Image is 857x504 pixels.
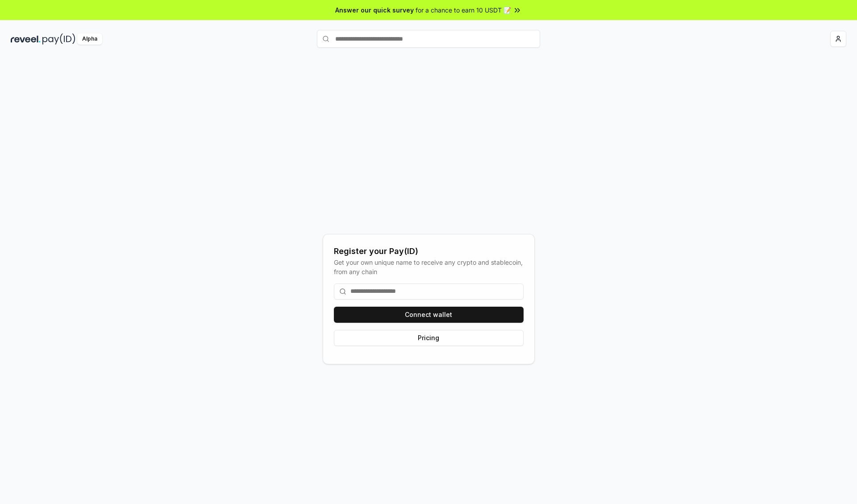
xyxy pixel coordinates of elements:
div: Alpha [77,33,102,45]
button: Pricing [334,330,524,346]
span: Answer our quick survey [335,5,414,15]
div: Get your own unique name to receive any crypto and stablecoin, from any chain [334,258,524,276]
img: reveel_dark [11,33,41,45]
div: Register your Pay(ID) [334,245,524,258]
button: Connect wallet [334,307,524,323]
span: for a chance to earn 10 USDT 📝 [416,5,511,15]
img: pay_id [42,33,75,45]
